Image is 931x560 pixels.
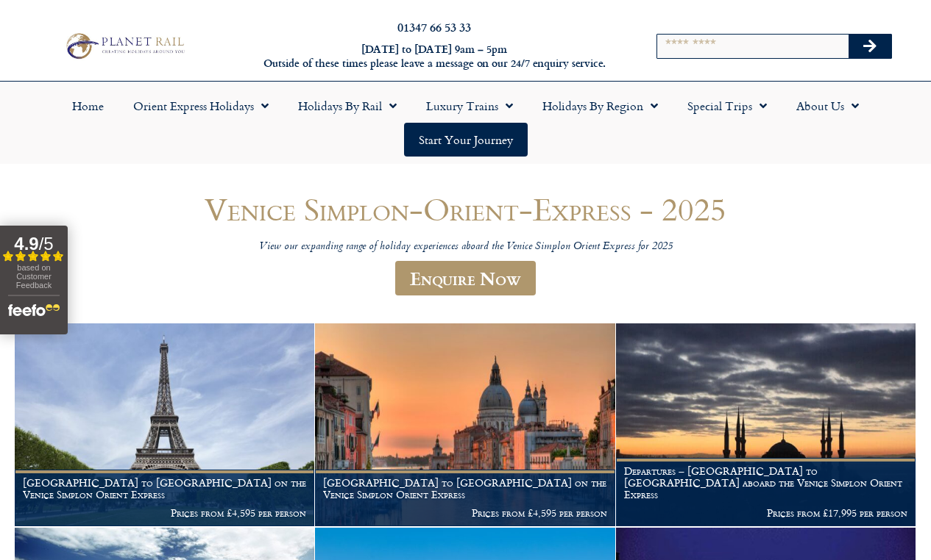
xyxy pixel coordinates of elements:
a: Home [57,89,118,123]
a: [GEOGRAPHIC_DATA] to [GEOGRAPHIC_DATA] on the Venice Simplon Orient Express Prices from £4,595 pe... [315,323,615,527]
a: Holidays by Rail [283,89,411,123]
button: Search [849,35,891,58]
h1: [GEOGRAPHIC_DATA] to [GEOGRAPHIC_DATA] on the Venice Simplon Orient Express [23,477,306,500]
img: Orient Express Special Venice compressed [315,323,615,526]
h6: [DATE] to [DATE] 9am – 5pm Outside of these times please leave a message on our 24/7 enquiry serv... [252,43,617,70]
a: [GEOGRAPHIC_DATA] to [GEOGRAPHIC_DATA] on the Venice Simplon Orient Express Prices from £4,595 pe... [15,323,315,527]
p: Prices from £4,595 per person [323,507,606,519]
h1: [GEOGRAPHIC_DATA] to [GEOGRAPHIC_DATA] on the Venice Simplon Orient Express [323,477,606,500]
p: Prices from £4,595 per person [23,507,306,519]
a: Enquire Now [395,261,536,295]
a: Orient Express Holidays [118,89,283,123]
a: About Us [782,89,874,123]
img: Planet Rail Train Holidays Logo [61,30,188,61]
a: Departures – [GEOGRAPHIC_DATA] to [GEOGRAPHIC_DATA] aboard the Venice Simplon Orient Express Pric... [616,323,916,527]
a: Start your Journey [404,123,528,157]
a: Holidays by Region [528,89,673,123]
a: 01347 66 53 33 [397,18,471,35]
h1: Departures – [GEOGRAPHIC_DATA] to [GEOGRAPHIC_DATA] aboard the Venice Simplon Orient Express [624,465,907,500]
p: View our expanding range of holiday experiences aboard the Venice Simplon Orient Express for 2025 [113,240,819,254]
p: Prices from £17,995 per person [624,507,907,519]
a: Special Trips [673,89,782,123]
nav: Menu [7,89,924,157]
a: Luxury Trains [411,89,528,123]
h1: Venice Simplon-Orient-Express - 2025 [113,192,819,226]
